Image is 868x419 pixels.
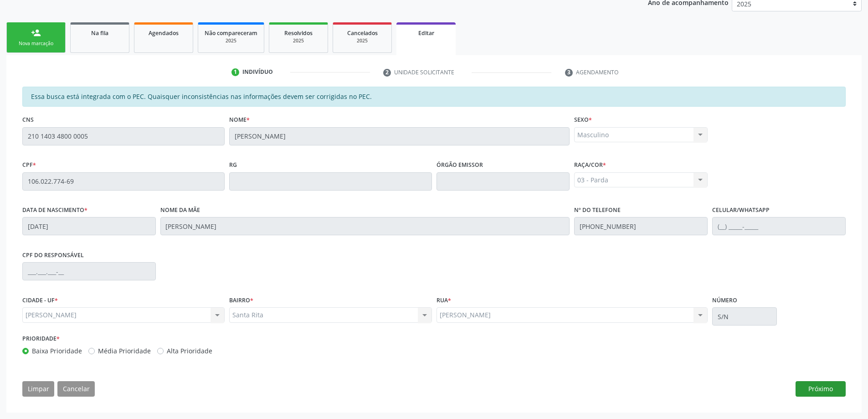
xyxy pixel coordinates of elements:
div: 2025 [339,37,385,44]
button: Limpar [22,381,54,397]
label: Data de nascimento [22,203,87,217]
label: Raça/cor [574,158,606,172]
div: Nova marcação [13,40,59,47]
button: Próximo [796,381,846,397]
label: Celular/WhatsApp [712,203,770,217]
label: Órgão emissor [437,158,483,172]
div: 2025 [276,37,321,44]
label: BAIRRO [229,293,253,307]
label: Prioridade [22,332,60,346]
button: Cancelar [57,381,95,397]
div: 2025 [205,37,257,44]
label: CPF do responsável [22,248,84,262]
span: Não compareceram [205,29,257,37]
label: Nº do Telefone [574,203,621,217]
label: Nome [229,113,250,127]
div: Indivíduo [242,68,273,76]
label: Média Prioridade [98,346,151,356]
span: Resolvidos [284,29,313,37]
label: CNS [22,113,34,127]
span: Editar [418,29,434,37]
label: Nome da mãe [160,203,200,217]
label: CPF [22,158,36,172]
div: person_add [31,28,41,38]
div: Essa busca está integrada com o PEC. Quaisquer inconsistências nas informações devem ser corrigid... [22,87,846,107]
span: Cancelados [347,29,378,37]
input: __/__/____ [22,217,156,235]
input: (__) _____-_____ [712,217,846,235]
input: ___.___.___-__ [22,262,156,280]
input: (__) _____-_____ [574,217,708,235]
label: Sexo [574,113,592,127]
span: Na fila [91,29,108,37]
label: Número [712,293,737,307]
span: Agendados [149,29,179,37]
label: Rua [437,293,451,307]
label: CIDADE - UF [22,293,58,307]
label: RG [229,158,237,172]
label: Alta Prioridade [167,346,212,356]
label: Baixa Prioridade [32,346,82,356]
div: 1 [231,68,240,77]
